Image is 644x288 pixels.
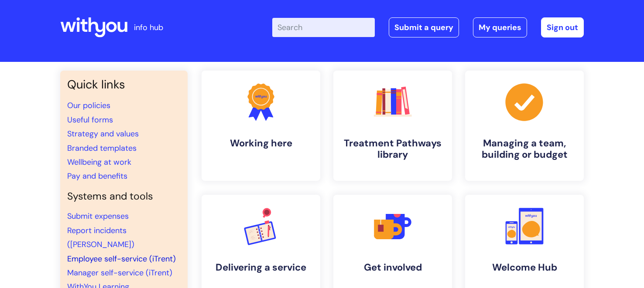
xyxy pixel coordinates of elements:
input: Search [272,18,375,37]
a: Branded templates [67,143,137,153]
a: Managing a team, building or budget [465,71,584,181]
h4: Delivering a service [209,262,313,273]
a: Submit expenses [67,211,129,221]
a: Submit a query [389,17,459,37]
a: Manager self-service (iTrent) [67,268,172,278]
a: Pay and benefits [67,171,127,181]
a: Wellbeing at work [67,157,131,167]
a: Strategy and values [67,129,139,139]
a: Working here [202,71,320,181]
div: | - [272,17,584,37]
p: info hub [134,20,163,34]
a: Sign out [541,17,584,37]
a: Treatment Pathways library [333,71,452,181]
h4: Managing a team, building or budget [472,138,577,161]
h4: Welcome Hub [472,262,577,273]
a: My queries [473,17,527,37]
h4: Working here [209,138,313,149]
h4: Treatment Pathways library [340,138,445,161]
a: Report incidents ([PERSON_NAME]) [67,225,134,250]
a: Useful forms [67,115,113,125]
a: Employee self-service (iTrent) [67,254,176,264]
a: Our policies [67,100,110,111]
h4: Get involved [340,262,445,273]
h3: Quick links [67,78,181,91]
h4: Systems and tools [67,190,181,203]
